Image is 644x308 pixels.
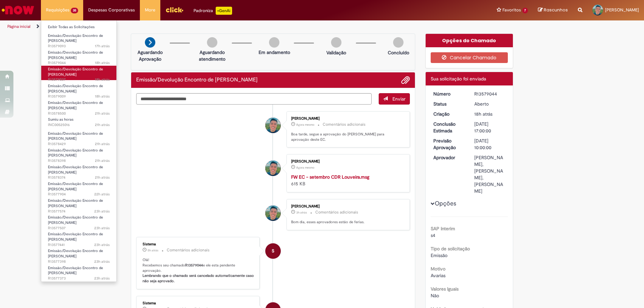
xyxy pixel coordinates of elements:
[95,94,110,99] span: 18h atrás
[196,49,228,62] p: Aguardando atendimento
[41,116,116,128] a: Aberto INC00525016 : Sumiu as horas
[48,181,103,192] span: Emissão/Devolução Encontro de [PERSON_NAME]
[431,266,445,272] b: Motivo
[48,248,103,259] span: Emissão/Devolução Encontro de [PERSON_NAME]
[71,8,78,13] span: 35
[296,123,314,127] span: Agora mesmo
[431,272,445,279] span: Avarias
[94,192,110,197] span: 22h atrás
[95,44,110,49] span: 17h atrás
[95,111,110,116] span: 21h atrás
[296,210,307,214] span: 3h atrás
[48,77,110,82] span: R13579037
[291,220,403,225] p: Bom dia, esses aprovadores estão de ferias.
[48,276,110,281] span: R13577373
[431,246,470,252] b: Tipo de solicitação
[88,7,135,13] span: Despesas Corporativas
[48,122,110,128] span: INC00525016
[148,248,158,252] time: 30/09/2025 08:37:13
[272,243,274,259] span: S
[48,111,110,116] span: R13578500
[265,205,281,221] div: Sostenys Campos Souza
[48,60,110,66] span: R13579044
[41,49,116,63] a: Aberto R13579044 : Emissão/Devolução Encontro de Contas Fornecedor
[431,252,447,258] span: Emissão
[41,82,116,97] a: Aberto R13579009 : Emissão/Devolução Encontro de Contas Fornecedor
[428,121,470,134] dt: Conclusão Estimada
[48,259,110,264] span: R13577398
[48,33,103,44] span: Emissão/Devolução Encontro de [PERSON_NAME]
[41,247,116,262] a: Aberto R13577398 : Emissão/Devolução Encontro de Contas Fornecedor
[48,141,110,147] span: R13578429
[428,111,470,117] dt: Criação
[194,7,232,15] div: Padroniza
[95,44,110,49] time: 29/09/2025 20:50:45
[5,20,424,33] ul: Trilhas de página
[431,52,508,63] button: Cancelar Chamado
[95,122,110,127] time: 29/09/2025 17:10:27
[265,161,281,176] div: Sostenys Campos Souza
[474,121,505,134] div: [DATE] 17:00:00
[41,180,116,195] a: Aberto R13577904 : Emissão/Devolução Encontro de Contas Fornecedor
[143,273,255,284] b: Lembrando que o chamado será cancelado automaticamente caso não seja aprovado.
[605,7,639,13] span: [PERSON_NAME]
[41,231,116,245] a: Aberto R13577441 : Emissão/Devolução Encontro de Contas Fornecedor
[95,175,110,180] span: 21h atrás
[48,117,73,122] span: Sumiu as horas
[291,117,403,121] div: [PERSON_NAME]
[291,204,403,208] div: [PERSON_NAME]
[48,131,103,141] span: Emissão/Devolução Encontro de [PERSON_NAME]
[428,101,470,107] dt: Status
[48,158,110,164] span: R13578398
[207,37,217,48] img: img-circle-grey.png
[265,243,281,259] div: System
[148,248,158,252] span: 5h atrás
[7,24,31,29] a: Página inicial
[95,60,110,65] span: 18h atrás
[48,215,103,225] span: Emissão/Devolução Encontro de [PERSON_NAME]
[143,257,254,284] p: Olá! Recebemos seu chamado e ele esta pendente aprovação.
[41,23,116,31] a: Exibir Todas as Solicitações
[41,66,116,80] a: Aberto R13579037 : Emissão/Devolução Encontro de Contas Fornecedor
[259,49,290,56] p: Em andamento
[41,147,116,161] a: Aberto R13578398 : Emissão/Devolução Encontro de Contas Fornecedor
[291,160,403,164] div: [PERSON_NAME]
[296,166,314,170] span: Agora mesmo
[522,8,528,13] span: 7
[401,76,410,84] button: Adicionar anexos
[331,37,341,48] img: img-circle-grey.png
[94,276,110,281] span: 23h atrás
[95,111,110,116] time: 29/09/2025 17:16:15
[48,67,103,77] span: Emissão/Devolução Encontro de [PERSON_NAME]
[431,76,486,82] span: Sua solicitação foi enviada
[474,111,492,117] time: 29/09/2025 19:55:23
[41,20,117,282] ul: Requisições
[48,83,103,94] span: Emissão/Devolução Encontro de [PERSON_NAME]
[136,77,258,83] h2: Emissão/Devolução Encontro de Contas Fornecedor Histórico de tíquete
[48,232,103,242] span: Emissão/Devolução Encontro de [PERSON_NAME]
[95,122,110,127] span: 21h atrás
[474,111,492,117] span: 18h atrás
[474,90,505,97] div: R13579044
[323,122,366,127] small: Comentários adicionais
[167,247,210,253] small: Comentários adicionais
[291,174,369,180] a: FW EC - setembro CDR Louveira.msg
[431,232,435,238] span: s4
[145,7,155,13] span: More
[41,99,116,114] a: Aberto R13578500 : Emissão/Devolução Encontro de Contas Fornecedor
[48,165,103,175] span: Emissão/Devolução Encontro de [PERSON_NAME]
[46,7,69,13] span: Requisições
[428,154,470,161] dt: Aprovador
[48,226,110,231] span: R13577507
[95,141,110,146] span: 21h atrás
[94,259,110,264] span: 23h atrás
[48,265,103,276] span: Emissão/Devolução Encontro de [PERSON_NAME]
[291,174,403,187] div: 615 KB
[502,7,521,13] span: Favoritos
[296,123,314,127] time: 30/09/2025 14:05:11
[95,158,110,163] span: 21h atrás
[94,209,110,214] span: 23h atrás
[48,192,110,197] span: R13577904
[392,96,406,102] span: Enviar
